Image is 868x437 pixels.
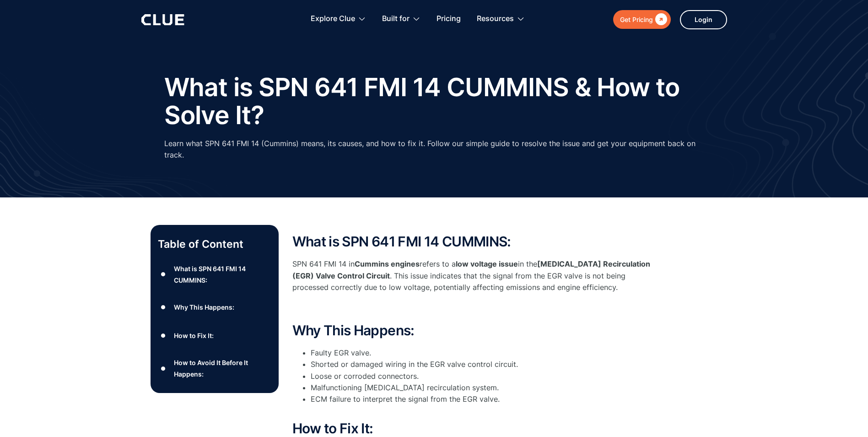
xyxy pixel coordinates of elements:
[382,5,410,33] div: Built for
[158,362,169,376] div: ●
[355,259,420,268] strong: Cummins engines
[311,5,355,33] div: Explore Clue
[292,323,658,338] h2: Why This Happens:
[158,329,169,343] div: ●
[158,268,169,281] div: ●
[680,10,727,29] a: Login
[174,357,271,380] div: How to Avoid It Before It Happens:
[174,330,214,341] div: How to Fix It:
[311,393,658,416] li: ECM failure to interpret the signal from the EGR valve.
[158,300,271,314] a: ●Why This Happens:
[456,259,518,268] strong: low voltage issue
[382,5,421,33] div: Built for
[158,329,271,343] a: ●How to Fix It:
[292,234,658,249] h2: What is SPN 641 FMI 14 CUMMINS:
[613,10,671,29] a: Get Pricing
[311,347,658,359] li: Faulty EGR valve.
[620,14,653,25] div: Get Pricing
[158,237,271,251] p: Table of Content
[292,258,658,293] p: SPN 641 FMI 14 in refers to a in the . This issue indicates that the signal from the EGR valve is...
[477,5,525,33] div: Resources
[158,300,169,314] div: ●
[311,371,658,382] li: Loose or corroded connectors.
[437,5,461,33] a: Pricing
[158,357,271,380] a: ●How to Avoid It Before It Happens:
[164,73,704,129] h1: What is SPN 641 FMI 14 CUMMINS & How to Solve It?
[174,263,271,286] div: What is SPN 641 FMI 14 CUMMINS:
[311,382,658,393] li: Malfunctioning [MEDICAL_DATA] recirculation system.
[292,421,658,436] h2: How to Fix It:
[158,263,271,286] a: ●What is SPN 641 FMI 14 CUMMINS:
[174,301,234,313] div: Why This Happens:
[311,359,658,370] li: Shorted or damaged wiring in the EGR valve control circuit.
[311,5,366,33] div: Explore Clue
[292,302,658,314] p: ‍
[292,259,650,280] strong: [MEDICAL_DATA] Recirculation (EGR) Valve Control Circuit
[477,5,514,33] div: Resources
[653,14,667,25] div: 
[164,138,704,161] p: Learn what SPN 641 FMI 14 (Cummins) means, its causes, and how to fix it. Follow our simple guide...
